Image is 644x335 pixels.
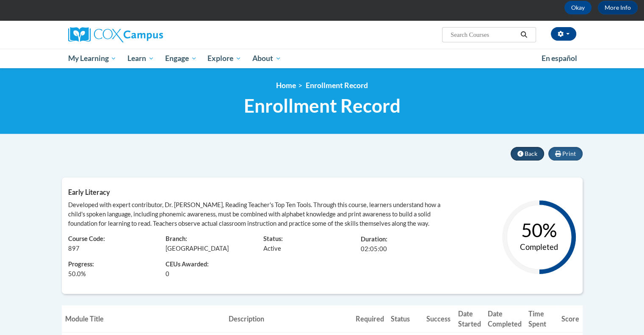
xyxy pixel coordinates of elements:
[542,54,577,63] span: En español
[511,147,544,161] button: Back
[166,235,187,242] span: Branch:
[558,305,583,332] th: Score
[551,27,576,41] button: Account Settings
[598,1,638,14] a: More Info
[252,53,281,64] span: About
[455,305,484,332] th: Date Started
[352,305,387,332] th: Required
[68,27,163,42] img: Cox Campus
[207,53,241,64] span: Explore
[68,188,110,196] span: Early Literacy
[63,49,122,68] a: My Learning
[68,269,86,279] span: %
[166,269,169,279] span: 0
[55,49,589,68] div: Main menu
[160,49,202,68] a: Engage
[166,245,229,252] span: [GEOGRAPHIC_DATA]
[225,305,352,332] th: Description
[122,49,160,68] a: Learn
[276,81,296,90] a: Home
[361,235,387,243] span: Duration:
[564,1,591,14] button: Okay
[68,245,80,252] span: 897
[562,150,576,157] span: Print
[361,245,387,252] span: 02:05:00
[127,53,154,64] span: Learn
[68,235,105,242] span: Course Code:
[520,242,558,252] text: Completed
[202,49,247,68] a: Explore
[387,305,423,332] th: Status
[165,53,197,64] span: Engage
[548,147,583,161] button: Print
[68,270,81,277] span: 50.0
[517,30,530,40] button: Search
[484,305,525,332] th: Date Completed
[450,30,517,40] input: Search Courses
[244,94,401,117] span: Enrollment Record
[62,305,225,332] th: Module Title
[525,150,537,157] span: Back
[263,245,281,252] span: Active
[306,81,368,90] span: Enrollment Record
[68,201,440,227] span: Developed with expert contributor, Dr. [PERSON_NAME], Reading Teacher's Top Ten Tools. Through th...
[68,53,116,64] span: My Learning
[68,27,229,42] a: Cox Campus
[166,260,251,269] span: CEUs Awarded:
[423,305,455,332] th: Success
[68,260,94,268] span: Progress:
[525,305,558,332] th: Time Spent
[263,235,283,242] span: Status:
[521,219,557,241] text: 50%
[247,49,287,68] a: About
[536,50,583,67] a: En español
